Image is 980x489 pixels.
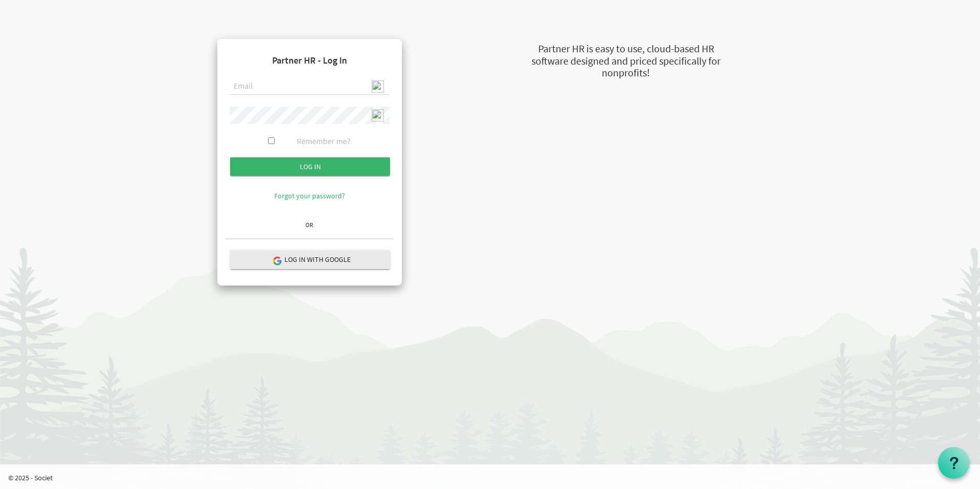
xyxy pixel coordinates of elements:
img: npw-badge-icon-locked.svg [372,109,384,121]
div: Partner HR is easy to use, cloud-based HR [480,42,772,56]
button: Log in with Google [230,250,390,269]
div: software designed and priced specifically for [480,54,772,69]
label: Remember me? [297,135,351,147]
input: Log in [230,157,390,176]
div: nonprofits! [480,66,772,80]
a: Forgot your password? [274,191,345,200]
img: npw-badge-icon-locked.svg [372,80,384,93]
input: Email [230,78,390,95]
p: © 2025 - Societ [8,473,980,483]
h6: OR [226,221,394,228]
img: google-logo.png [272,256,281,265]
h4: Partner HR - Log In [226,47,394,74]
